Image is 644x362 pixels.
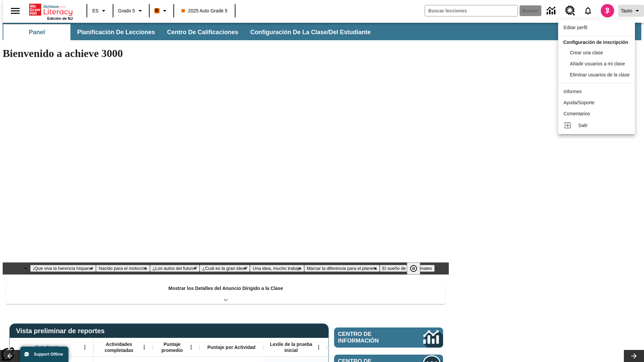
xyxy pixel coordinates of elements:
span: Eliminar usuarios de la clase [570,72,630,77]
span: Salir [578,123,588,128]
span: Editar perfil [563,25,587,30]
span: Informes [563,89,582,94]
span: Crear una clase [570,50,603,55]
span: Añadir usuarios a mi clase [570,61,625,66]
span: Ayuda/Soporte [563,100,594,105]
span: Configuración de inscripción [563,40,628,45]
span: Comentarios [563,111,590,116]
